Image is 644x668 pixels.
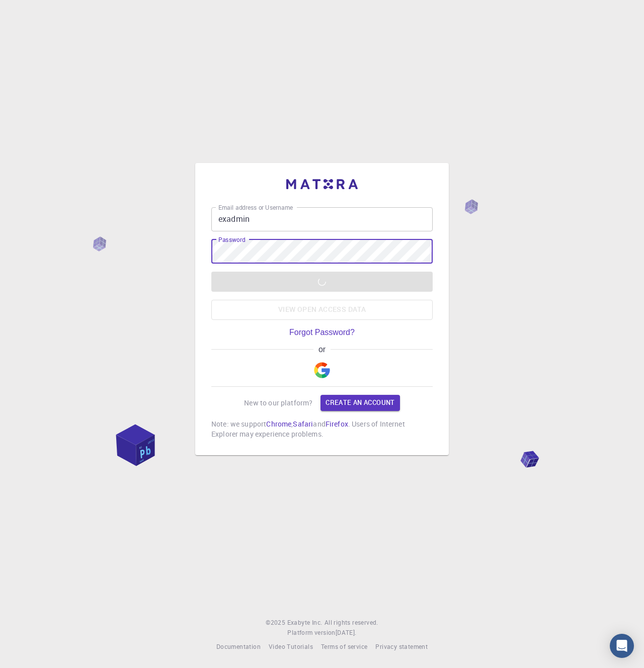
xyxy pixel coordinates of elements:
[313,345,330,354] span: or
[287,628,335,638] span: Platform version
[325,618,378,628] span: All rights reserved.
[269,642,313,650] span: Video Tutorials
[266,618,287,628] span: © 2025
[375,642,428,650] span: Privacy statement
[218,235,245,244] label: Password
[218,203,293,212] label: Email address or Username
[321,642,367,650] span: Terms of service
[610,634,634,658] div: Open Intercom Messenger
[216,642,261,652] a: Documentation
[321,642,367,652] a: Terms of service
[287,618,323,628] a: Exabyte Inc.
[293,419,313,429] a: Safari
[287,618,323,626] span: Exabyte Inc.
[289,328,355,337] a: Forgot Password?
[326,419,348,429] a: Firefox
[314,362,330,378] img: Google
[266,419,291,429] a: Chrome
[375,642,428,652] a: Privacy statement
[269,642,313,652] a: Video Tutorials
[244,398,312,408] p: New to our platform?
[320,395,399,411] a: Create an account
[336,628,357,636] span: [DATE] .
[336,628,357,638] a: [DATE].
[216,642,261,650] span: Documentation
[211,419,433,439] p: Note: we support , and . Users of Internet Explorer may experience problems.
